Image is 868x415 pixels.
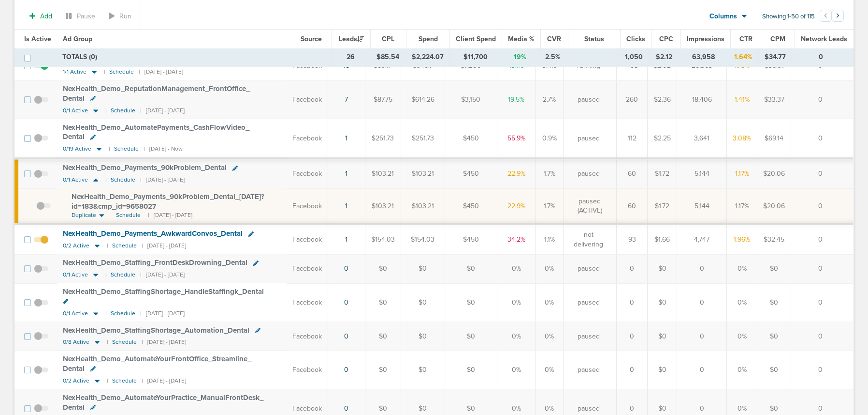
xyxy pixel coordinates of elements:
[535,322,563,351] td: 0%
[677,322,727,351] td: 0
[63,271,88,278] span: 0/1 Active
[63,338,89,346] span: 0/8 Active
[578,264,600,274] span: paused
[401,224,445,254] td: $154.03
[111,176,135,184] small: Schedule
[578,169,600,179] span: paused
[365,80,401,119] td: $87.75
[757,80,791,119] td: $33.37
[535,224,563,254] td: 1.1%
[727,322,757,351] td: 0%
[63,310,88,317] span: 0/1 Active
[547,35,561,43] span: CVR
[401,322,445,351] td: $0
[112,338,137,346] small: Schedule
[648,283,677,322] td: $0
[365,322,401,351] td: $0
[791,158,854,188] td: 0
[728,48,758,66] td: 1.64%
[401,80,445,119] td: $614.26
[111,107,135,114] small: Schedule
[649,48,679,66] td: $2.12
[401,283,445,322] td: $0
[140,107,185,114] small: | [DATE] - [DATE]
[63,229,243,238] span: NexHealth_ Demo_ Payments_ AwkwardConvos_ Dental
[727,351,757,389] td: 0%
[105,176,106,184] small: |
[727,158,757,188] td: 1.17%
[727,283,757,322] td: 0%
[497,283,535,322] td: 0%
[497,119,535,158] td: 55.9%
[648,322,677,351] td: $0
[757,119,791,158] td: $69.14
[497,80,535,119] td: 19.5%
[727,80,757,119] td: 1.41%
[365,188,401,224] td: $103.21
[617,254,648,283] td: 0
[63,354,251,373] span: NexHealth_ Demo_ AutomateYourFrontOffice_ Streamline_ Dental
[63,326,249,335] span: NexHealth_ Demo_ StaffingShortage_ Automation_ Dental
[535,188,563,224] td: 1.7%
[791,224,854,254] td: 0
[758,48,792,66] td: $34.77
[757,224,791,254] td: $32.45
[419,35,438,43] span: Spend
[832,10,844,22] button: Go to next page
[497,322,535,351] td: 0%
[287,322,328,351] td: Facebook
[287,224,328,254] td: Facebook
[365,283,401,322] td: $0
[345,202,347,210] a: 1
[63,35,92,43] span: Ad Group
[401,119,445,158] td: $251.73
[497,254,535,283] td: 0%
[648,254,677,283] td: $0
[619,48,649,66] td: 1,050
[63,393,263,412] span: NexHealth_ Demo_ AutomateYourPractice_ ManualFrontDesk_ Dental
[535,158,563,188] td: 1.7%
[107,377,107,384] small: |
[345,169,347,178] a: 1
[107,242,107,249] small: |
[40,12,52,20] span: Add
[757,322,791,351] td: $0
[148,211,192,219] small: | [DATE] - [DATE]
[24,35,51,43] span: Is Active
[345,95,348,104] a: 7
[578,332,600,341] span: paused
[63,176,88,184] span: 0/1 Active
[677,80,727,119] td: 18,406
[501,48,539,66] td: 19%
[791,119,854,158] td: 0
[105,271,106,278] small: |
[535,254,563,283] td: 0%
[801,35,847,43] span: Network Leads
[617,158,648,188] td: 60
[365,351,401,389] td: $0
[648,158,677,188] td: $1.72
[727,224,757,254] td: 1.96%
[63,287,264,296] span: NexHealth_ Demo_ StaffingShortage_ HandleStaffingk_ Dental
[679,48,728,66] td: 63,958
[791,188,854,224] td: 0
[626,35,645,43] span: Clicks
[401,254,445,283] td: $0
[677,119,727,158] td: 3,641
[107,338,107,346] small: |
[72,192,264,211] span: NexHealth_ Demo_ Payments_ 90kProblem_ Dental_ [DATE]?id=183&cmp_ id=9658027
[344,298,348,307] a: 0
[344,404,348,413] a: 0
[757,158,791,188] td: $20.06
[344,264,348,273] a: 0
[677,158,727,188] td: 5,144
[63,258,247,267] span: NexHealth_ Demo_ Staffing_ FrontDeskDrowning_ Dental
[449,48,501,66] td: $11,700
[445,224,497,254] td: $450
[109,68,134,76] small: Schedule
[63,163,227,172] span: NexHealth_ Demo_ Payments_ 90kProblem_ Dental
[345,134,347,142] a: 1
[617,224,648,254] td: 93
[63,123,249,141] span: NexHealth_ Demo_ AutomatePayments_ CashFlowVideo_ Dental
[57,48,332,66] td: TOTALS (0)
